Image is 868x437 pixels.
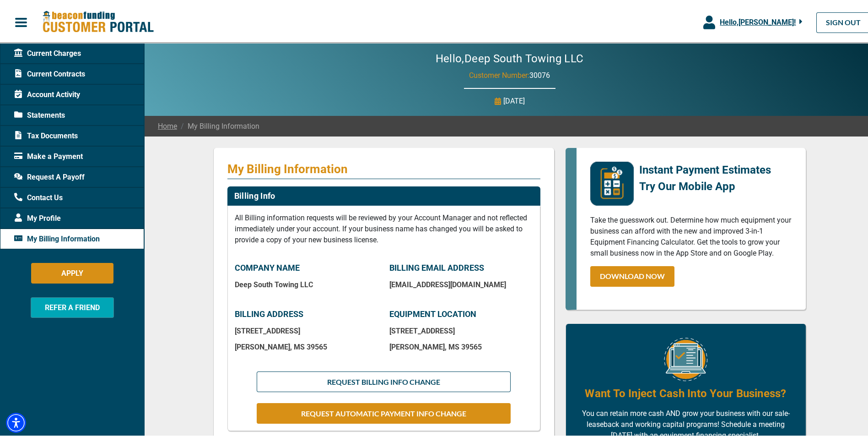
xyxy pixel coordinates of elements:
p: [DATE] [503,94,525,105]
p: [EMAIL_ADDRESS][DOMAIN_NAME] [389,279,533,287]
img: Equipment Financing Online Image [664,336,707,379]
p: COMPANY NAME [235,261,378,271]
span: Tax Documents [14,129,78,140]
h2: Hello, Deep South Towing LLC [408,50,611,64]
p: [STREET_ADDRESS] [235,325,378,333]
h4: Want To Inject Cash Into Your Business? [585,384,786,399]
p: All Billing information requests will be reviewed by your Account Manager and not reflected immed... [235,211,533,244]
p: [PERSON_NAME] , MS 39565 [235,341,378,350]
p: Instant Payment Estimates [639,160,771,176]
p: My Billing Information [227,160,540,175]
span: Current Charges [14,46,81,57]
p: [PERSON_NAME] , MS 39565 [389,341,533,350]
div: Accessibility Menu [6,411,26,431]
h2: Billing Info [234,189,275,199]
a: Home [158,119,177,130]
p: Deep South Towing LLC [235,279,378,287]
button: REQUEST AUTOMATIC PAYMENT INFO CHANGE [257,401,510,422]
p: BILLING EMAIL ADDRESS [389,261,533,271]
span: My Billing Information [177,119,259,130]
span: Account Activity [14,87,80,98]
p: EQUIPMENT LOCATION [389,307,533,317]
span: Make a Payment [14,149,83,160]
button: REQUEST BILLING INFO CHANGE [257,370,510,390]
span: Hello, [PERSON_NAME] ! [720,16,796,25]
span: Customer Number: [469,69,529,78]
span: 30076 [529,69,550,78]
a: DOWNLOAD NOW [590,264,674,285]
button: APPLY [31,261,113,282]
span: My Billing Information [14,232,100,243]
img: Beacon Funding Customer Portal Logo [42,9,154,32]
img: mobile-app-logo.png [590,160,634,204]
span: My Profile [14,211,61,222]
p: BILLING ADDRESS [235,307,378,317]
p: Try Our Mobile App [639,176,771,193]
span: Statements [14,108,65,119]
button: REFER A FRIEND [31,295,114,316]
span: Contact Us [14,191,63,202]
span: Current Contracts [14,67,85,78]
p: [STREET_ADDRESS] [389,325,533,333]
p: Take the guesswork out. Determine how much equipment your business can afford with the new and im... [590,213,792,257]
span: Request A Payoff [14,170,85,181]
